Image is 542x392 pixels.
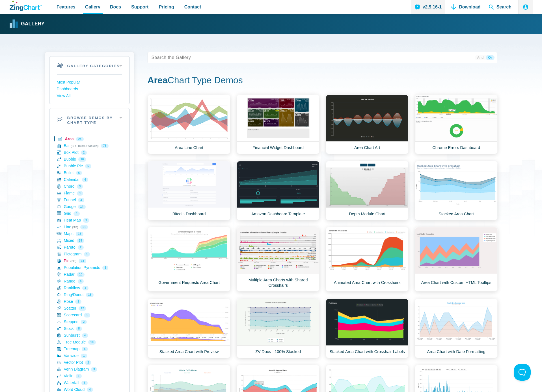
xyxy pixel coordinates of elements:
[57,86,122,93] a: Dashboards
[10,1,42,11] a: ZingChart Logo. Click to return to the homepage
[57,93,122,99] a: View All
[237,95,319,154] a: Financial Widget Dashboard
[326,161,409,220] a: Depth Module Chart
[21,21,44,27] strong: Gallery
[148,161,230,220] a: Bitcoin Dashboard
[57,79,122,86] a: Most Popular
[237,227,319,292] a: Multiple Area Charts with Shared Crosshairs
[415,161,498,220] a: Stacked Area Chart
[326,95,409,154] a: Area Chart Art
[10,20,44,28] a: Gallery
[110,3,121,11] span: Docs
[85,3,100,11] span: Gallery
[326,299,409,358] a: Stacked Area Chart with Crosshair Labels
[148,227,230,292] a: Government Requests Area Chart
[514,364,531,381] iframe: Toggle Customer Support
[148,299,230,358] a: Stacked Area Chart with Preview
[237,299,319,358] a: ZV Docs - 100% Stacked
[415,95,498,154] a: Chrome Errors Dashboard
[415,299,498,358] a: Area Chart with Date Formatting
[148,75,168,85] strong: Area
[148,95,230,154] a: Area Line Chart
[237,161,319,220] a: Amazon Dashboard Template
[148,75,497,87] h1: Chart Type Demos
[57,3,75,11] span: Features
[184,3,201,11] span: Contact
[326,227,409,292] a: Animated Area Chart with Crosshairs
[486,55,494,60] span: Or
[159,3,174,11] span: Pricing
[49,56,129,74] h2: Gallery Categories
[415,227,498,292] a: Area Chart with Custom HTML Tooltips
[475,55,486,60] span: And
[49,108,129,131] h2: Browse Demos By Chart Type
[131,3,148,11] span: Support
